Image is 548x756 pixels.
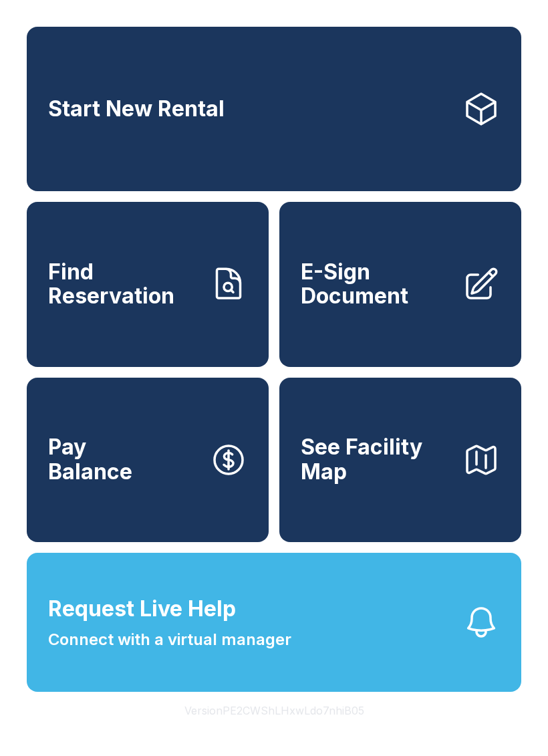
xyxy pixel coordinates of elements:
a: Find Reservation [27,202,269,366]
a: E-Sign Document [279,202,521,366]
span: Request Live Help [48,593,236,625]
span: Connect with a virtual manager [48,628,291,652]
button: VersionPE2CWShLHxwLdo7nhiB05 [174,692,375,729]
a: Start New Rental [27,27,521,191]
span: Start New Rental [48,97,225,122]
a: PayBalance [27,378,269,542]
button: Request Live HelpConnect with a virtual manager [27,553,521,692]
span: Find Reservation [48,260,199,309]
span: See Facility Map [301,435,452,484]
button: See Facility Map [279,378,521,542]
span: E-Sign Document [301,260,452,309]
span: Pay Balance [48,435,132,484]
